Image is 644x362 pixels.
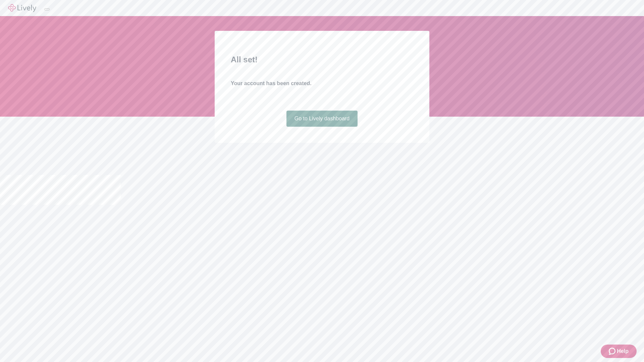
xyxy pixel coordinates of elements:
[44,8,50,10] button: Log out
[231,79,413,87] h4: Your account has been created.
[601,345,637,358] button: Zendesk support iconHelp
[609,347,617,355] svg: Zendesk support icon
[231,54,413,66] h2: All set!
[286,111,358,127] a: Go to Lively dashboard
[8,4,36,12] img: Lively
[617,347,629,355] span: Help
